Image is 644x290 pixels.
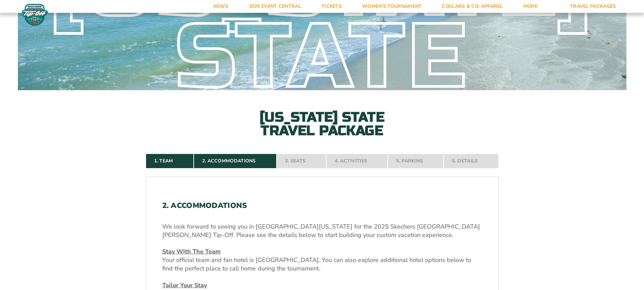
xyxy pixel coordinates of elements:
h2: 2. Accommodations [162,201,482,210]
h2: [US_STATE] State Travel Package [248,110,397,137]
u: Stay With The Team [162,247,221,256]
a: 1. Team [146,154,194,168]
u: Tailor Your Stay [162,281,207,289]
img: Fort Myers Tip-Off [20,3,50,26]
span: Your official team and fan hotel is [GEOGRAPHIC_DATA]. You can also explore additional hotel opti... [162,256,471,272]
p: We look forward to seeing you in [GEOGRAPHIC_DATA][US_STATE] for the 2025 Skechers [GEOGRAPHIC_DA... [162,222,482,239]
